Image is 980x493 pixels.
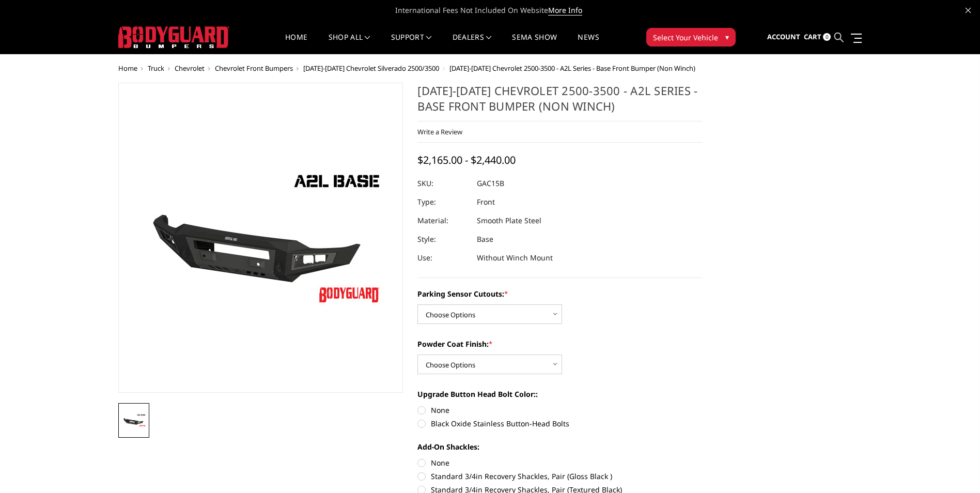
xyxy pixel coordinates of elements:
a: 2015-2019 Chevrolet 2500-3500 - A2L Series - Base Front Bumper (Non Winch) [118,83,403,393]
span: 0 [823,33,831,41]
a: Home [285,34,307,54]
dt: Material: [417,211,469,230]
dd: GAC15B [477,174,504,193]
a: More Info [548,5,582,16]
button: Select Your Vehicle [646,28,736,47]
span: [DATE]-[DATE] Chevrolet 2500-3500 - A2L Series - Base Front Bumper (Non Winch) [449,64,695,73]
a: News [578,34,599,54]
a: Write a Review [417,127,462,136]
label: Powder Coat Finish: [417,338,703,349]
dt: Use: [417,249,469,267]
dt: Style: [417,230,469,249]
dd: Without Winch Mount [477,249,553,267]
span: ▾ [725,32,729,42]
span: Account [767,32,800,41]
label: Upgrade Button Head Bolt Color:: [417,389,703,399]
label: None [417,405,703,415]
a: Chevrolet [175,64,205,73]
label: Standard 3/4in Recovery Shackles, Pair (Gloss Black ) [417,471,703,482]
img: BODYGUARD BUMPERS [118,26,229,48]
dt: SKU: [417,174,469,193]
h1: [DATE]-[DATE] Chevrolet 2500-3500 - A2L Series - Base Front Bumper (Non Winch) [417,83,703,121]
img: 2015-2019 Chevrolet 2500-3500 - A2L Series - Base Front Bumper (Non Winch) [121,413,146,427]
dd: Front [477,193,495,211]
dt: Type: [417,193,469,211]
a: SEMA Show [512,34,557,54]
span: Cart [804,32,821,41]
a: Truck [148,64,164,73]
label: Parking Sensor Cutouts: [417,288,703,299]
a: Cart 0 [804,23,831,51]
label: Add-On Shackles: [417,441,703,452]
a: Support [391,34,432,54]
a: Chevrolet Front Bumpers [215,64,293,73]
label: None [417,457,703,468]
span: Select Your Vehicle [653,32,718,43]
label: Black Oxide Stainless Button-Head Bolts [417,418,703,429]
iframe: Chat Widget [928,443,980,493]
dd: Smooth Plate Steel [477,211,541,230]
a: Dealers [453,34,492,54]
a: Home [118,64,137,73]
span: $2,165.00 - $2,440.00 [417,153,516,167]
a: [DATE]-[DATE] Chevrolet Silverado 2500/3500 [303,64,439,73]
a: Account [767,23,800,51]
dd: Base [477,230,493,249]
a: shop all [329,34,370,54]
